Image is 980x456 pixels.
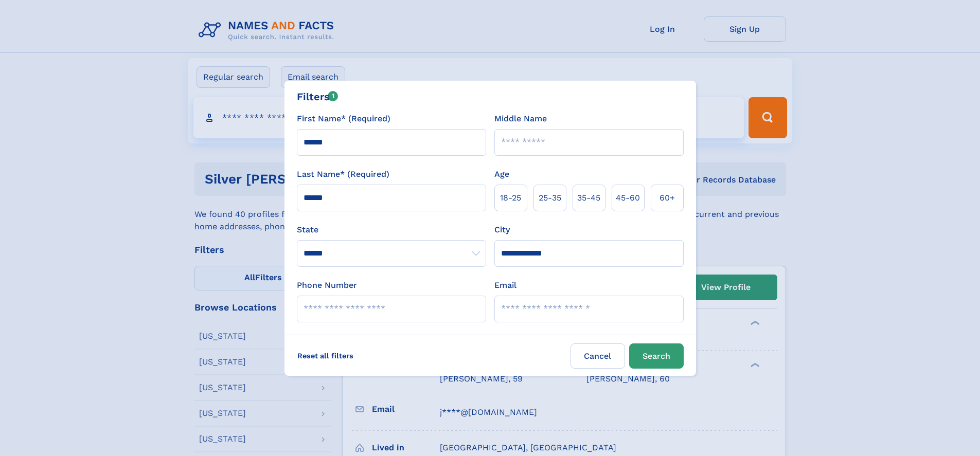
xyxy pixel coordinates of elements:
[616,192,640,204] span: 45‑60
[494,168,509,180] label: Age
[539,192,561,204] span: 25‑35
[291,343,360,368] label: Reset all filters
[629,343,684,369] button: Search
[297,168,389,180] label: Last Name* (Required)
[660,192,675,204] span: 60+
[500,192,521,204] span: 18‑25
[494,279,516,291] label: Email
[297,89,338,104] div: Filters
[297,224,486,236] label: State
[297,113,390,125] label: First Name* (Required)
[494,224,510,236] label: City
[297,279,357,291] label: Phone Number
[571,343,625,369] label: Cancel
[577,192,600,204] span: 35‑45
[494,113,547,125] label: Middle Name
